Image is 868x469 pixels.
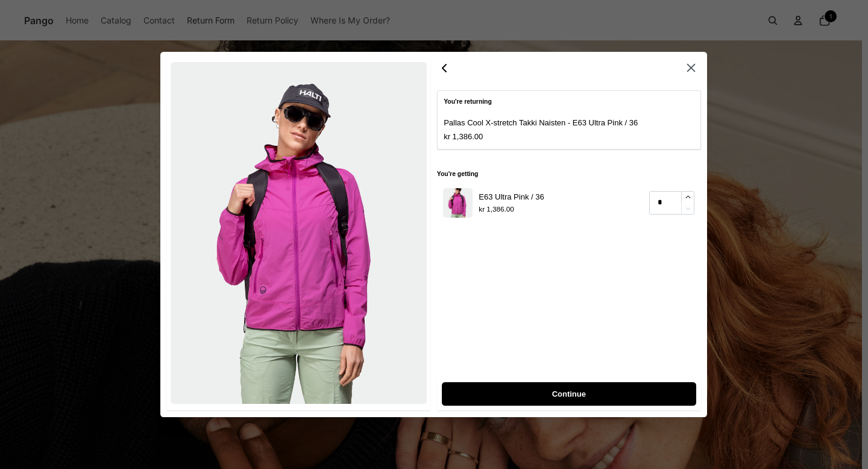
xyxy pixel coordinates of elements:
[444,97,694,107] p: You're returning
[444,130,638,143] p: kr 1,386.00
[479,190,544,203] p: E63 Ultra Pink / 36
[479,204,544,215] p: kr 1,386.00
[444,188,473,218] img: 0640822_E63_Halti_Pallas_Cool_Womens_stretch_jacket_main.jpg
[444,117,638,130] p: Pallas Cool X-stretch Takki Naisten - E63 Ultra Pink / 36
[171,62,427,404] img: 0640822_E63_Halti_Pallas_Cool_Womens_stretch_jacket_main.jpg
[552,383,586,406] span: Continue
[437,169,701,179] h5: You're getting
[442,383,696,406] button: Continue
